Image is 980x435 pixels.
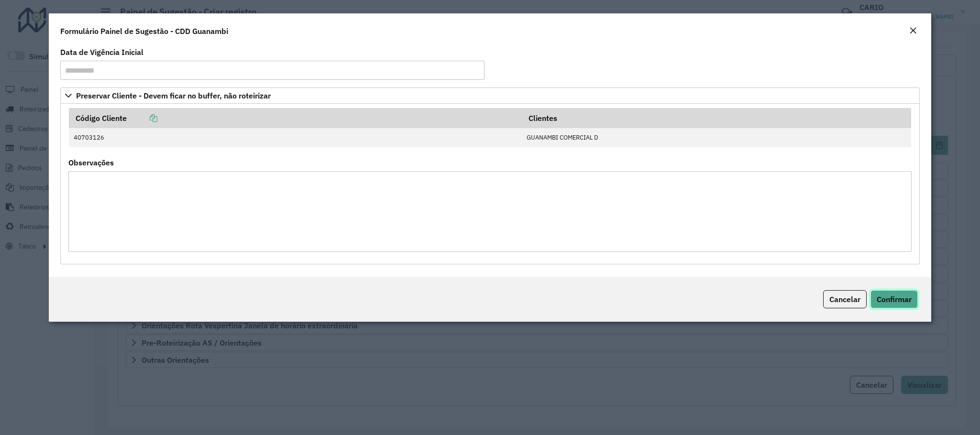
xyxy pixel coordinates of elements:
label: Data de Vigência Inicial [60,46,143,58]
h4: Formulário Painel de Sugestão - CDD Guanambi [60,25,228,37]
td: 40703126 [69,128,522,147]
a: Copiar [127,113,157,123]
div: Preservar Cliente - Devem ficar no buffer, não roteirizar [60,104,919,264]
th: Clientes [522,108,911,128]
span: Cancelar [829,294,860,304]
button: Close [906,25,920,37]
td: GUANAMBI COMERCIAL D [522,128,911,147]
button: Confirmar [870,290,918,308]
a: Preservar Cliente - Devem ficar no buffer, não roteirizar [60,87,919,104]
span: Confirmar [877,294,912,304]
span: Preservar Cliente - Devem ficar no buffer, não roteirizar [76,92,271,99]
th: Código Cliente [69,108,522,128]
label: Observações [68,157,114,168]
button: Cancelar [823,290,867,308]
em: Fechar [909,27,917,34]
